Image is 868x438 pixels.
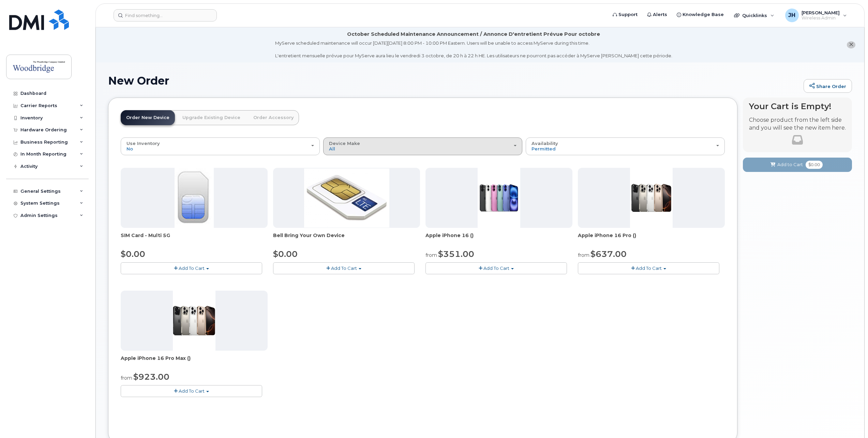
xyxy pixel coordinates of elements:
[248,110,299,125] a: Order Accessory
[173,291,216,351] img: phone23926.JPG
[121,110,175,125] a: Order New Device
[121,262,262,274] button: Add To Cart
[273,232,420,246] div: Bell Bring Your Own Device
[121,137,320,155] button: Use Inventory No
[578,252,589,258] small: from
[532,146,556,151] span: Permitted
[347,31,600,38] div: October Scheduled Maintenance Announcement / Annonce D'entretient Prévue Pour octobre
[177,110,246,125] a: Upgrade Existing Device
[636,265,662,271] span: Add To Cart
[133,372,169,382] span: $923.00
[777,161,803,168] span: Add to Cart
[275,40,672,59] div: MyServe scheduled maintenance will occur [DATE][DATE] 8:00 PM - 10:00 PM Eastern. Users will be u...
[329,141,360,146] span: Device Make
[483,265,509,271] span: Add To Cart
[121,355,268,368] div: Apple iPhone 16 Pro Max ()
[126,146,133,151] span: No
[804,79,852,93] a: Share Order
[578,262,719,274] button: Add To Cart
[749,102,846,111] h4: Your Cart is Empty!
[532,141,558,146] span: Availability
[331,265,357,271] span: Add To Cart
[121,375,132,381] small: from
[806,161,823,169] span: $0.00
[329,146,335,151] span: All
[847,41,855,48] button: close notification
[526,137,725,155] button: Availability Permitted
[108,75,800,87] h1: New Order
[425,252,437,258] small: from
[425,232,572,246] div: Apple iPhone 16 ()
[590,249,627,259] span: $637.00
[323,137,522,155] button: Device Make All
[121,385,262,397] button: Add To Cart
[749,116,846,132] p: Choose product from the left side and you will see the new item here.
[121,232,268,246] div: SIM Card - Multi 5G
[304,169,389,228] img: phone23274.JPG
[273,249,298,259] span: $0.00
[438,249,474,259] span: $351.00
[630,168,673,228] img: phone23921.JPG
[175,168,213,228] img: 00D627D4-43E9-49B7-A367-2C99342E128C.jpg
[121,249,145,259] span: $0.00
[578,232,725,246] div: Apple iPhone 16 Pro ()
[743,158,852,172] button: Add to Cart $0.00
[478,168,521,228] img: phone23917.JPG
[179,265,205,271] span: Add To Cart
[179,388,205,394] span: Add To Cart
[126,141,160,146] span: Use Inventory
[425,262,567,274] button: Add To Cart
[273,262,415,274] button: Add To Cart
